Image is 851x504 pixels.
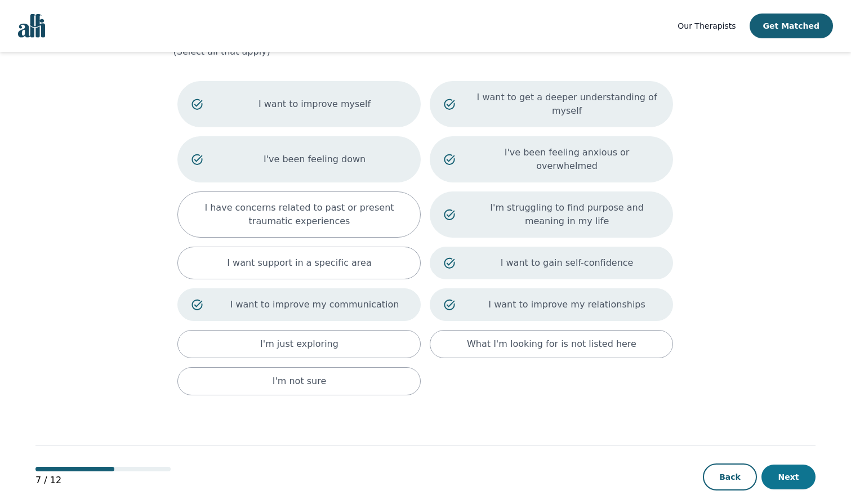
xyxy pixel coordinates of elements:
[273,374,327,388] p: I'm not sure
[467,337,636,351] p: What I'm looking for is not listed here
[222,298,407,311] p: I want to improve my communication
[35,474,171,487] p: 7 / 12
[475,256,660,270] p: I want to gain self-confidence
[678,19,736,33] a: Our Therapists
[475,201,660,228] p: I'm struggling to find purpose and meaning in my life
[191,201,407,228] p: I have concerns related to past or present traumatic experiences
[750,14,833,38] button: Get Matched
[475,298,660,311] p: I want to improve my relationships
[222,97,407,111] p: I want to improve myself
[260,337,338,351] p: I'm just exploring
[18,14,45,38] img: alli logo
[761,465,816,489] button: Next
[227,256,372,270] p: I want support in a specific area
[222,153,407,166] p: I've been feeling down
[678,21,736,30] span: Our Therapists
[703,463,757,490] button: Back
[173,45,678,59] p: (Select all that apply)
[475,91,660,118] p: I want to get a deeper understanding of myself
[475,146,660,173] p: I've been feeling anxious or overwhelmed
